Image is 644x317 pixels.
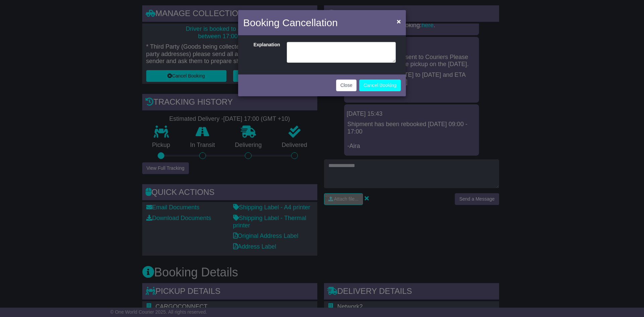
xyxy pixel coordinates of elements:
button: Close [393,14,404,28]
span: × [397,17,401,25]
h4: Booking Cancellation [243,15,338,30]
label: Explanation [245,42,283,61]
button: Close [336,80,357,91]
button: Cancel Booking [359,80,401,91]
